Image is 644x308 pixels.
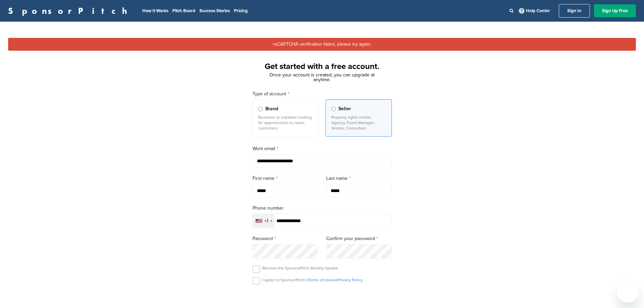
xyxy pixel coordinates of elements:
div: reCAPTCHA verification failed, please try again. [8,38,636,51]
div: +1 [264,219,268,223]
a: SponsorPitch [8,6,132,15]
a: Privacy Policy [338,278,363,282]
label: Password [253,235,318,242]
input: Seller Property rights holder, Agency, Event Manager, Vendor, Consultant [331,107,336,111]
a: Terms of Use [308,278,331,282]
a: Pitch Board [172,8,195,14]
label: Confirm your password [326,235,392,242]
a: Sign Up Free [594,4,636,17]
p: Receive the SponsorPitch Weekly Update [262,265,338,271]
label: Type of account [253,90,392,98]
span: Once your account is created, you can upgrade at anytime. [269,72,375,82]
label: Phone number [253,205,392,212]
a: Help Center [518,7,551,15]
span: Brand [265,105,278,113]
div: Selected country [253,214,275,228]
a: Sign In [559,4,590,18]
p: Property rights holder, Agency, Event Manager, Vendor, Consultant [331,115,386,131]
a: Success Stories [199,8,230,14]
h1: Get started with a free account. [244,61,400,73]
label: Work email [253,145,392,152]
input: Brand Business or marketer looking for opportunities to reach customers [258,107,263,111]
a: Pricing [234,8,248,14]
a: How It Works [142,8,168,14]
span: Seller [338,105,351,113]
p: I agree to SponsorPitch’s and [262,277,363,283]
p: Business or marketer looking for opportunities to reach customers [258,115,313,131]
label: Last name [326,175,392,182]
iframe: Button to launch messaging window [617,281,639,303]
label: First name [253,175,318,182]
